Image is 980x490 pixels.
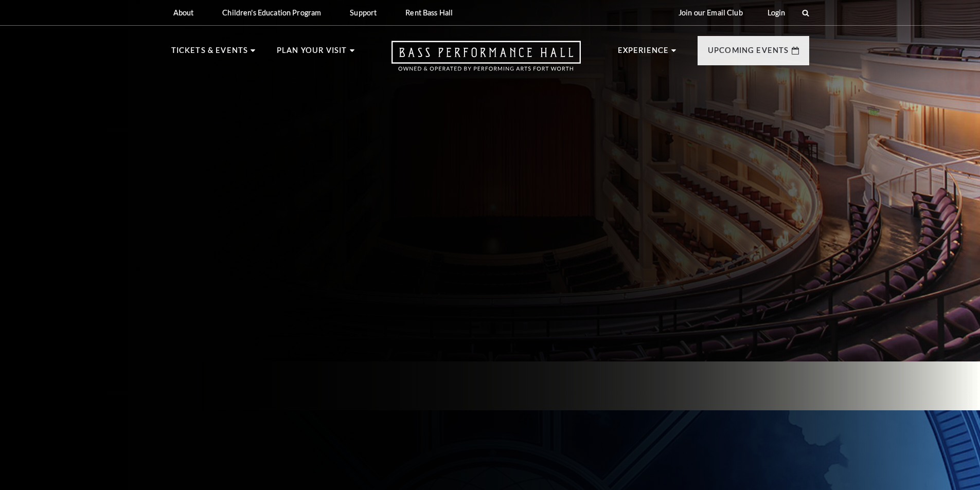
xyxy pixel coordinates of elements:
[708,44,789,63] p: Upcoming Events
[618,44,669,63] p: Experience
[171,44,248,63] p: Tickets & Events
[350,8,377,17] p: Support
[173,8,194,17] p: About
[405,8,453,17] p: Rent Bass Hall
[277,44,347,63] p: Plan Your Visit
[222,8,321,17] p: Children's Education Program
